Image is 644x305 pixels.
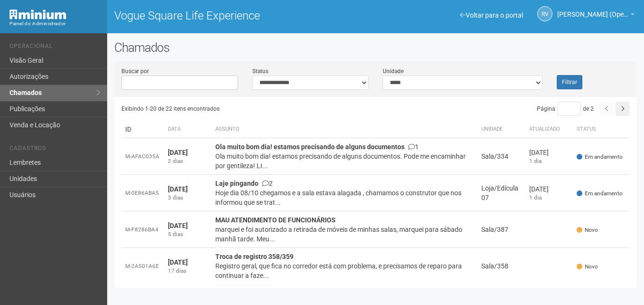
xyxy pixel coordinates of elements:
[121,138,164,175] td: M-AFAC035A
[168,258,188,266] strong: [DATE]
[9,19,100,28] div: Painel do Administrador
[121,248,164,285] td: M-2A501A6E
[573,121,630,138] th: Status
[408,143,419,151] span: 1
[478,211,525,248] td: Sala/387
[215,261,474,280] div: Registro geral, que fica no corredor está com problema, e precisamos de reparo para continuar a f...
[252,67,268,76] label: Status
[383,67,404,76] label: Unidade
[529,194,542,201] span: 1 dia
[168,230,208,238] div: 5 dias
[478,175,525,211] td: Loja/Edícula 07
[168,222,188,229] strong: [DATE]
[577,226,598,234] span: Novo
[537,105,594,112] span: Página de 2
[215,216,336,224] strong: MAU ATENDIMENTO DE FUNCIONÁRIOS
[168,185,188,193] strong: [DATE]
[262,180,273,187] span: 2
[114,40,637,55] h2: Chamados
[9,145,100,155] li: Cadastros
[121,67,149,76] label: Buscar por
[121,175,164,211] td: M-0E86ABA5
[212,121,478,138] th: Assunto
[168,194,208,202] div: 3 dias
[529,184,569,194] div: [DATE]
[121,121,164,138] td: ID
[529,158,542,164] span: 1 dia
[168,267,208,275] div: 17 dias
[478,138,525,175] td: Sala/334
[215,188,474,207] div: Hoje dia 08/10 chegamos e a sala estava alagada , chamamos o construtor que nos informou que se t...
[557,1,628,18] span: Robson Vilela (Operações)
[557,75,582,89] button: Filtrar
[215,180,258,187] strong: Laje pingando
[168,157,208,165] div: 2 dias
[478,121,525,138] th: Unidade
[9,10,66,19] img: Minium
[577,153,623,161] span: Em andamento
[168,149,188,156] strong: [DATE]
[114,10,368,22] h1: Vogue Square Life Experience
[460,11,523,19] a: Voltar para o portal
[537,6,552,21] a: RV
[478,248,525,285] td: Sala/358
[164,121,212,138] th: Data
[529,148,569,157] div: [DATE]
[577,190,623,198] span: Em andamento
[215,143,405,151] strong: Ola muito bom dia! estamos precisando de alguns documentos
[557,12,635,19] a: [PERSON_NAME] (Operações)
[215,253,294,260] strong: Troca de registro 358/359
[9,43,100,53] li: Operacional
[525,121,573,138] th: Atualizado
[215,225,474,244] div: marquei e foi autorizado a retirada de móveis de minhas salas, marquei para sábado manhã tarde. M...
[121,102,376,116] div: Exibindo 1-20 de 22 itens encontrados
[577,263,598,271] span: Novo
[215,152,474,171] div: Ola muito bom dia! estamos precisando de alguns documentos. Pode me encaminhar por gentileza! LI...
[121,211,164,248] td: M-F8286BA4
